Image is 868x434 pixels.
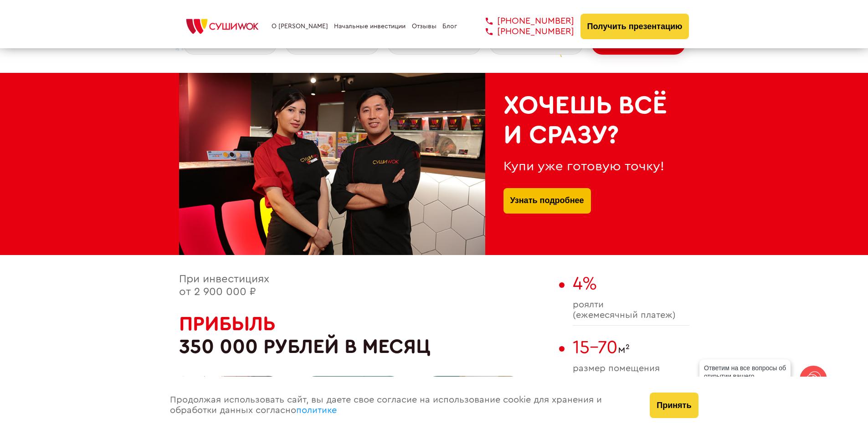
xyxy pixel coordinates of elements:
[296,406,337,415] a: политике
[503,91,671,150] h2: Хочешь всё и сразу?
[272,23,328,30] a: О [PERSON_NAME]
[179,312,555,358] h2: 350 000 рублей в месяц
[472,16,574,26] a: [PHONE_NUMBER]
[503,188,591,214] button: Узнать подробнее
[573,275,597,293] span: 4%
[442,23,457,30] a: Блог
[573,363,689,374] span: размер помещения
[472,26,574,37] a: [PHONE_NUMBER]
[334,23,406,30] a: Начальные инвестиции
[580,14,689,39] button: Получить презентацию
[412,23,437,30] a: Отзывы
[699,359,791,393] div: Ответим на все вопросы об открытии вашего [PERSON_NAME]!
[573,338,618,357] span: 15-70
[573,300,689,321] span: роялти (ежемесячный платеж)
[179,16,266,36] img: СУШИWOK
[179,274,269,297] span: При инвестициях от 2 900 000 ₽
[573,337,689,358] span: м²
[161,377,641,434] div: Продолжая использовать сайт, вы даете свое согласие на использование cookie для хранения и обрабо...
[510,188,584,214] a: Узнать подробнее
[503,159,671,174] div: Купи уже готовую точку!
[650,393,698,418] button: Принять
[179,314,276,334] span: Прибыль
